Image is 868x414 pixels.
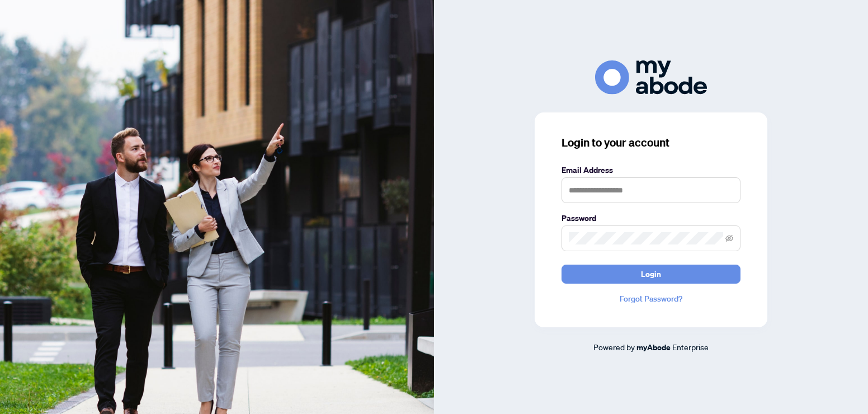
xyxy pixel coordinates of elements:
label: Password [562,212,740,224]
label: Email Address [562,164,740,176]
span: eye-invisible [725,234,733,242]
h3: Login to your account [562,135,740,150]
span: Login [641,265,661,283]
a: myAbode [636,341,671,354]
img: ma-logo [595,60,707,95]
span: Powered by [593,342,635,352]
button: Login [562,265,740,284]
a: Forgot Password? [562,293,740,305]
span: Enterprise [672,342,709,352]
